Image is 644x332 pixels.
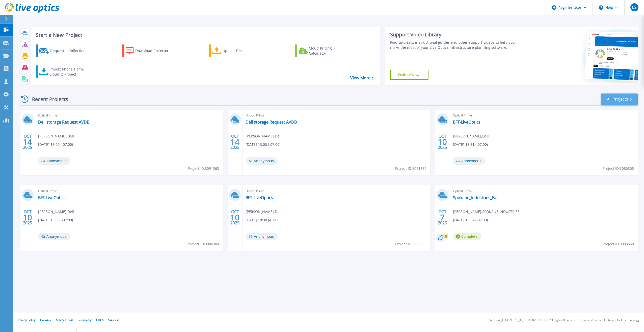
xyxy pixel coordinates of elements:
[601,93,638,105] a: All Projects
[230,133,240,151] div: OCT 2025
[390,40,521,50] div: Find tutorials, instructional guides and other support videos to help you make the most of your L...
[230,215,239,220] span: 10
[453,195,498,200] a: Spokane_Industries_BU
[223,46,263,56] div: Upload Files
[209,44,265,57] a: Upload Files
[49,67,89,77] div: Import Phone Home CloudIQ Project
[122,44,178,57] a: Download Collector
[453,120,480,125] a: BFT-LiveOptics
[453,157,485,165] span: Anonymous
[246,217,280,223] span: [DATE] 18:30 (-07:00)
[188,241,219,247] span: Project ID: 3086304
[603,241,634,247] span: Project ID: 3083558
[230,208,240,227] div: OCT 2025
[246,113,427,118] span: Optical Prime
[188,166,219,171] span: Project ID: 3091363
[38,209,74,215] span: [PERSON_NAME] , Dell
[230,140,239,144] span: 14
[23,140,32,144] span: 14
[108,318,119,322] a: Support
[390,70,428,80] a: Explore Now!
[38,157,70,165] span: Anonymous
[390,31,521,38] div: Support Video Library
[17,318,36,322] a: Privacy Policy
[23,133,32,151] div: OCT 2025
[246,142,280,147] span: [DATE] 13:00 (-07:00)
[40,318,51,322] a: Cookies
[453,142,488,147] span: [DATE] 18:31 (-07:00)
[632,5,637,9] span: CS
[453,113,635,118] span: Optical Prime
[438,140,447,144] span: 10
[395,241,426,247] span: Project ID: 3086303
[309,46,349,56] div: Cloud Pricing Calculator
[453,209,520,215] span: [PERSON_NAME] , SPOKANE INDUSTRIES
[246,133,281,139] span: [PERSON_NAME] , Dell
[246,120,297,125] a: Dell storage Request AVDB
[36,44,92,57] a: Request a Collection
[135,46,176,56] div: Download Collector
[581,319,639,322] li: Powered by Live Optics, a Dell Technology
[295,44,351,57] a: Cloud Pricing Calculator
[38,217,73,223] span: [DATE] 18:30 (-07:00)
[453,217,488,223] span: [DATE] 13:57 (-07:00)
[38,133,74,139] span: [PERSON_NAME] , Dell
[528,319,576,322] li: © 2025 Dell Inc. All Rights Reserved
[38,195,66,200] a: BFT-LiveOptics
[38,233,70,240] span: Anonymous
[23,208,32,227] div: OCT 2025
[246,195,273,200] a: BFT-LiveOptics
[246,157,278,165] span: Anonymous
[38,120,89,125] a: Dell storage Request AVDB
[246,209,281,215] span: [PERSON_NAME] , Dell
[246,188,427,194] span: Optical Prime
[453,133,489,139] span: [PERSON_NAME] , Dell
[50,46,91,56] div: Request a Collection
[438,208,447,227] div: OCT 2025
[19,93,75,105] div: Recent Projects
[23,215,32,220] span: 10
[440,215,445,220] span: 7
[38,142,73,147] span: [DATE] 13:00 (-07:00)
[603,166,634,171] span: Project ID: 3086305
[438,133,447,151] div: OCT 2025
[38,113,220,118] span: Optical Prime
[96,318,104,322] a: EULA
[56,318,73,322] a: Ads & Email
[395,166,426,171] span: Project ID: 3091362
[453,188,635,194] span: Optical Prime
[38,188,220,194] span: Optical Prime
[77,318,92,322] a: Telemetry
[246,233,278,240] span: Anonymous
[489,319,523,322] li: Version: [TECHNICAL_ID]
[350,76,374,80] a: View More
[36,32,373,38] h3: Start a New Project
[453,233,481,240] span: Complete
